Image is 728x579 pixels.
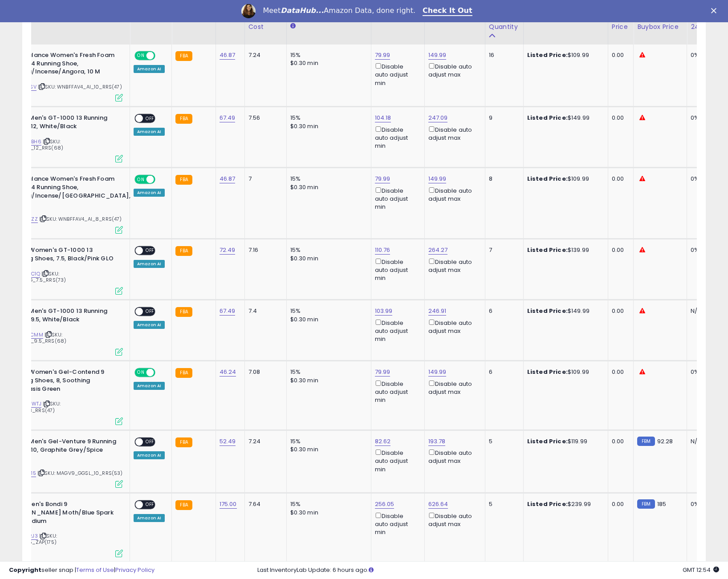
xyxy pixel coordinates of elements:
div: Amazon AI [134,382,165,390]
b: ASICS Men's GT-1000 13 Running Shoes, 12, White/Black [9,114,118,133]
span: OFF [154,52,168,60]
div: N/A [691,437,720,445]
a: 149.99 [428,174,447,183]
b: New Balance Women's Fresh Foam Arishi V4 Running Shoe, Angora/Incense/[GEOGRAPHIC_DATA], 8 [9,175,118,210]
small: Amazon Fees. [290,22,296,30]
span: OFF [143,308,157,316]
div: 7 [248,175,280,183]
b: Listed Price: [527,437,568,445]
div: 0.00 [612,437,626,445]
span: | SKU: WNBFFAV4_AI_10_RRS(47) [38,83,122,90]
div: $0.30 min [290,316,364,324]
div: 8 [489,175,517,183]
strong: Copyright [9,566,41,574]
div: 5 [489,500,517,508]
div: Current Buybox Price [637,13,683,32]
div: 15% [290,437,364,445]
div: 0.00 [612,51,626,59]
a: 110.76 [375,246,390,255]
b: Listed Price: [527,51,568,59]
a: 72.49 [220,246,236,255]
i: DataHub... [281,6,324,15]
div: 7.16 [248,246,280,254]
span: ON [135,52,146,60]
img: Profile image for Georgie [241,4,256,18]
b: Listed Price: [527,307,568,315]
span: OFF [143,501,157,509]
div: $109.99 [527,51,601,59]
div: $0.30 min [290,445,364,453]
a: 67.49 [220,113,236,122]
div: $119.99 [527,437,601,445]
small: FBA [175,368,192,378]
div: Fulfillable Quantity [489,13,520,32]
a: 149.99 [428,51,447,60]
a: Terms of Use [76,566,114,574]
div: $149.99 [527,307,601,315]
div: 6 [489,368,517,376]
div: seller snap | | [9,566,155,575]
div: 5 [489,437,517,445]
div: 15% [290,246,364,254]
div: 7.24 [248,437,280,445]
div: 0% [691,246,720,254]
div: 0.00 [612,114,626,122]
div: Amazon AI [134,128,165,136]
div: Amazon AI [134,451,165,459]
a: 79.99 [375,368,390,377]
span: OFF [143,438,157,446]
div: Disable auto adjust min [375,511,418,537]
a: 46.87 [220,174,236,183]
div: 0.00 [612,175,626,183]
div: $0.30 min [290,183,364,191]
b: ASICS Men's Gel-Venture 9 Running Shoes, 10, Graphite Grey/Spice Latte [9,437,118,465]
div: Amazon AI [134,321,165,329]
a: 46.24 [220,368,236,377]
div: 6 [489,307,517,315]
span: 185 [657,500,666,508]
div: 0.00 [612,500,626,508]
a: Privacy Policy [115,566,155,574]
span: | SKU: WNBFFAV4_AI_8_RRS(47) [39,215,122,223]
a: 52.49 [220,437,236,446]
small: FBM [637,499,655,509]
div: Amazon AI [134,260,165,268]
div: Disable auto adjust min [375,318,418,344]
span: | SKU: MAGV9_GGSL_10_RRS(53) [37,470,123,477]
div: Disable auto adjust min [375,257,418,283]
div: BB Share 24h. [691,13,723,32]
div: N/A [691,307,720,315]
a: 193.78 [428,437,446,446]
small: FBA [175,307,192,317]
div: $239.99 [527,500,601,508]
div: Disable auto adjust max [428,379,478,396]
b: ASICS Women's GT-1000 13 Running Shoes, 7.5, Black/Pink GLO [9,246,118,265]
div: Disable auto adjust max [428,186,478,203]
div: $0.30 min [290,377,364,385]
a: 79.99 [375,174,390,183]
div: 15% [290,175,364,183]
a: 626.64 [428,500,448,509]
small: FBA [175,500,192,510]
div: 7.56 [248,114,280,122]
small: FBA [175,114,192,124]
div: 0.00 [612,368,626,376]
div: 0% [691,368,720,376]
div: $149.99 [527,114,601,122]
div: $139.99 [527,246,601,254]
a: Check It Out [423,6,472,16]
div: 15% [290,114,364,122]
small: FBA [175,437,192,447]
div: 16 [489,51,517,59]
a: 247.09 [428,113,448,122]
span: OFF [143,247,157,255]
div: Disable auto adjust max [428,125,478,142]
b: Listed Price: [527,368,568,376]
div: Disable auto adjust max [428,511,478,528]
div: 9 [489,114,517,122]
div: 0.00 [612,307,626,315]
div: 15% [290,500,364,508]
div: Disable auto adjust max [428,448,478,465]
div: 15% [290,307,364,315]
span: 92.28 [657,437,673,445]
